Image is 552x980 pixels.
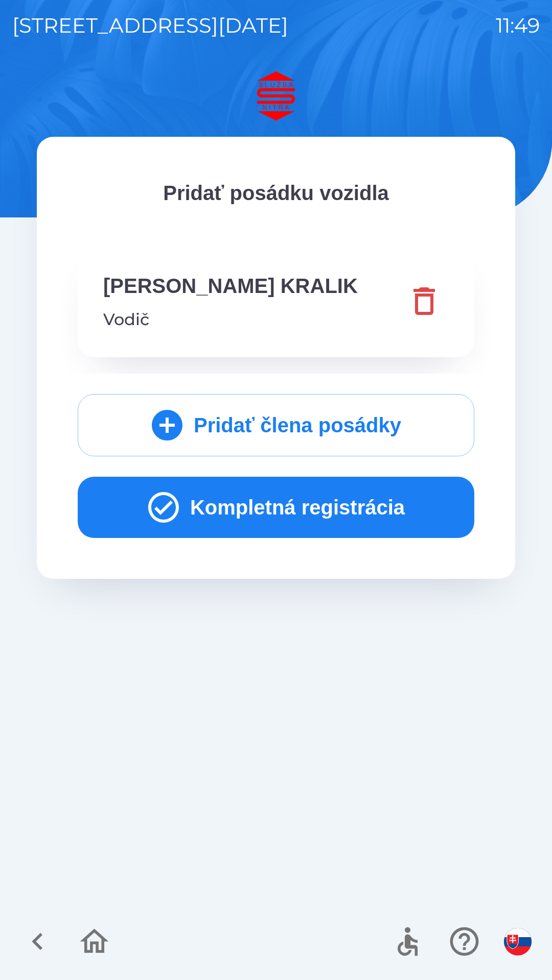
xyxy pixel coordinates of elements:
p: Pridať posádku vozidla [78,178,474,208]
img: Logo [37,71,515,120]
p: [STREET_ADDRESS][DATE] [12,10,288,41]
button: Pridať člena posádky [78,394,474,456]
p: [PERSON_NAME] KRALIK [103,271,358,301]
p: 11:49 [496,10,540,41]
button: Kompletná registrácia [78,477,474,538]
p: Vodič [103,307,358,332]
img: sk flag [504,928,532,955]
